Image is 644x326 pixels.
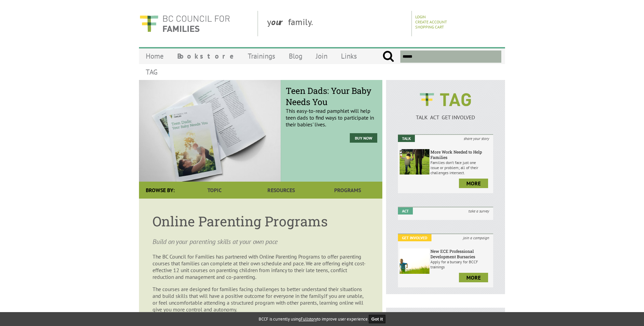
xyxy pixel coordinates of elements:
[282,48,309,64] a: Blog
[139,64,164,80] a: TAG
[241,48,282,64] a: Trainings
[248,182,314,199] a: Resources
[398,207,413,215] em: Act
[301,316,317,322] a: Fullstory
[262,11,412,36] div: y family.
[415,14,426,19] a: Login
[350,133,377,143] a: Buy Now
[415,87,476,113] img: BCCF's TAG Logo
[430,149,491,160] h6: More Work Needed to Help Families
[398,107,493,121] a: TALK ACT GET INVOLVED
[430,160,491,175] p: Families don’t face just one issue or problem; all of their challenges intersect.
[398,234,431,241] em: Get Involved
[415,19,447,24] a: Create Account
[334,48,364,64] a: Links
[430,248,491,259] h6: New ECE Professional Development Bursaries
[153,292,363,313] span: If you are unable, or feel uncomfortable attending a structured program with other parents, learn...
[415,24,444,29] a: Shopping Cart
[181,182,248,199] a: Topic
[271,16,288,27] strong: our
[153,253,369,280] p: The BC Council for Families has partnered with Online Parenting Programs to offer parenting cours...
[286,85,377,107] span: Teen Dads: Your Baby Needs You
[382,50,394,63] input: Submit
[153,212,369,230] h1: Online Parenting Programs
[459,273,488,282] a: more
[369,315,386,323] button: Got it
[460,135,493,142] i: share your story
[153,237,369,246] p: Build on your parenting skills at your own pace
[398,135,415,142] em: Talk
[315,182,381,199] a: Programs
[170,48,241,64] a: Bookstore
[139,182,181,199] div: Browse By:
[459,179,488,188] a: more
[430,259,491,269] p: Apply for a bursary for BCCF trainings
[459,234,493,241] i: join a campaign
[139,48,170,64] a: Home
[398,114,493,121] p: TALK ACT GET INVOLVED
[153,286,369,313] p: The courses are designed for families facing challenges to better understand their situations and...
[139,11,230,36] img: BC Council for FAMILIES
[464,207,493,215] i: take a survey
[286,90,377,128] p: This easy-to-read pamphlet will help teen dads to find ways to participate in their babies' lives.
[309,48,334,64] a: Join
